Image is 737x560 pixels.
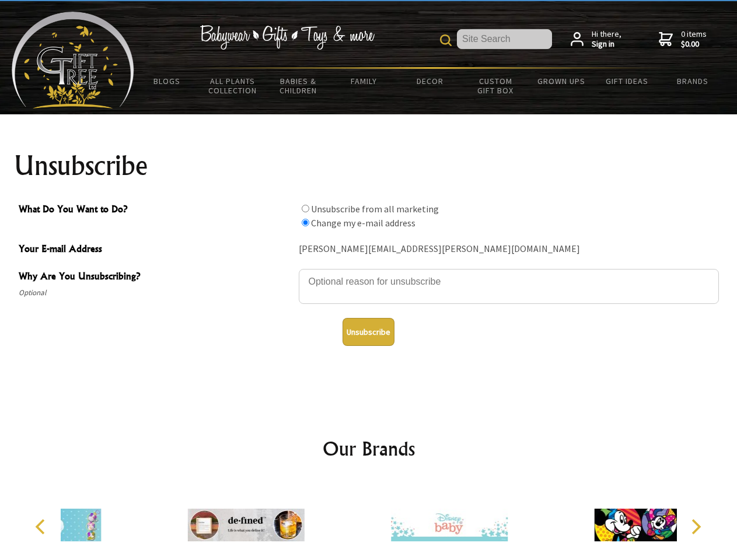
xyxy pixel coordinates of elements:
span: 0 items [681,29,707,50]
a: Grown Ups [528,69,594,93]
a: Hi there,Sign in [571,29,621,50]
a: Gift Ideas [594,69,660,93]
button: Previous [29,514,55,540]
label: Change my e-mail address [311,217,415,229]
input: What Do You Want to Do? [302,219,309,226]
strong: Sign in [592,39,621,50]
label: Unsubscribe from all marketing [311,203,439,215]
span: What Do You Want to Do? [19,202,293,219]
h2: Our Brands [23,435,714,463]
a: Decor [397,69,463,93]
a: 0 items$0.00 [659,29,707,50]
a: Family [331,69,397,93]
strong: $0.00 [681,39,707,50]
textarea: Why Are You Unsubscribing? [299,269,719,304]
a: Custom Gift Box [463,69,529,103]
h1: Unsubscribe [14,152,724,180]
span: Optional [19,286,293,300]
span: Hi there, [592,29,621,50]
div: [PERSON_NAME][EMAIL_ADDRESS][PERSON_NAME][DOMAIN_NAME] [299,240,719,258]
span: Your E-mail Address [19,242,293,258]
a: Brands [660,69,726,93]
a: BLOGS [134,69,200,93]
input: Site Search [457,29,552,49]
button: Next [683,514,708,540]
a: Babies & Children [266,69,331,103]
span: Why Are You Unsubscribing? [19,269,293,286]
img: Babywear - Gifts - Toys & more [200,25,375,50]
img: product search [440,34,452,46]
button: Unsubscribe [343,318,394,346]
a: All Plants Collection [200,69,266,103]
input: What Do You Want to Do? [302,205,309,212]
img: Babyware - Gifts - Toys and more... [12,12,134,108]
